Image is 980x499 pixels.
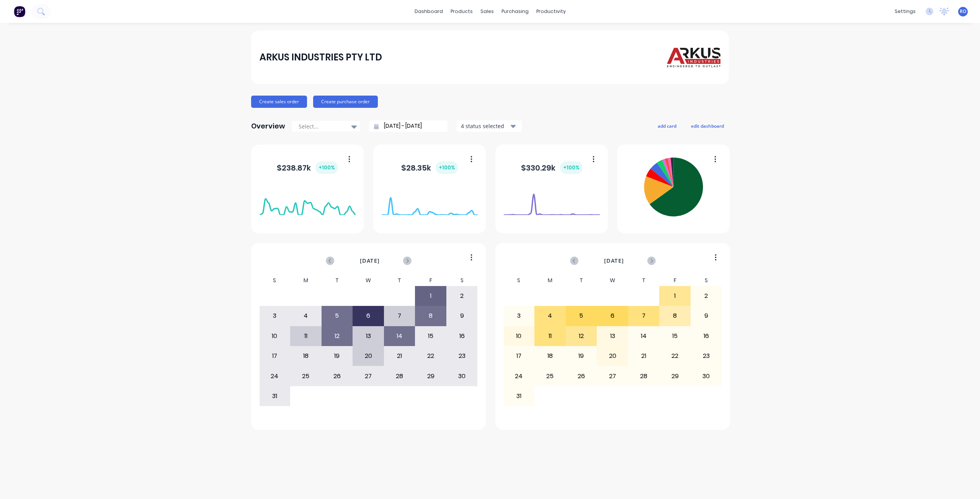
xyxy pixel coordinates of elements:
[277,161,338,174] div: $ 238.87k
[604,257,624,265] span: [DATE]
[660,286,690,306] div: 1
[290,275,322,286] div: M
[401,161,458,174] div: $ 28.35k
[447,346,477,366] div: 23
[260,327,290,346] div: 10
[251,96,307,108] button: Create sales order
[415,327,446,346] div: 15
[660,306,690,325] div: 8
[498,6,532,17] div: purchasing
[461,122,509,130] div: 4 status selected
[532,6,570,17] div: productivity
[566,346,597,366] div: 19
[384,275,415,286] div: T
[597,346,628,366] div: 20
[260,387,290,406] div: 31
[629,327,659,346] div: 14
[260,366,290,385] div: 24
[535,327,565,346] div: 11
[534,275,566,286] div: M
[560,161,583,174] div: + 100 %
[597,275,628,286] div: W
[384,366,415,385] div: 28
[291,366,321,385] div: 25
[322,275,353,286] div: T
[566,366,597,385] div: 26
[259,275,291,286] div: S
[691,275,722,286] div: S
[597,366,628,385] div: 27
[436,161,458,174] div: + 100 %
[415,366,446,385] div: 29
[260,50,382,65] div: ARKUS INDUSTRIES PTY LTD
[322,346,353,366] div: 19
[291,346,321,366] div: 18
[353,275,384,286] div: W
[504,327,534,346] div: 10
[566,327,597,346] div: 12
[322,366,353,385] div: 26
[503,275,535,286] div: S
[504,306,534,325] div: 3
[457,120,522,132] button: 4 status selected
[14,6,25,17] img: Factory
[384,306,415,325] div: 7
[660,327,690,346] div: 15
[415,275,446,286] div: F
[667,43,720,71] img: ARKUS INDUSTRIES PTY LTD
[260,346,290,366] div: 17
[447,366,477,385] div: 30
[691,346,722,366] div: 23
[411,6,447,17] a: dashboard
[447,6,477,17] div: products
[477,6,498,17] div: sales
[691,286,722,306] div: 2
[653,121,681,131] button: add card
[691,306,722,325] div: 9
[504,346,534,366] div: 17
[415,286,446,306] div: 1
[384,346,415,366] div: 21
[629,306,659,325] div: 7
[659,275,691,286] div: F
[535,366,565,385] div: 25
[447,286,477,306] div: 2
[415,346,446,366] div: 22
[384,327,415,346] div: 14
[353,306,384,325] div: 6
[313,96,378,108] button: Create purchase order
[415,306,446,325] div: 8
[446,275,478,286] div: S
[447,306,477,325] div: 9
[597,306,628,325] div: 6
[353,366,384,385] div: 27
[504,366,534,385] div: 24
[891,6,920,17] div: settings
[521,161,583,174] div: $ 330.29k
[660,346,690,366] div: 22
[322,306,353,325] div: 5
[629,366,659,385] div: 28
[260,306,290,325] div: 3
[597,327,628,346] div: 13
[291,327,321,346] div: 11
[251,119,285,134] div: Overview
[322,327,353,346] div: 12
[628,275,660,286] div: T
[960,8,966,15] span: RO
[660,366,690,385] div: 29
[535,306,565,325] div: 4
[691,366,722,385] div: 30
[686,121,729,131] button: edit dashboard
[504,387,534,406] div: 31
[315,161,338,174] div: + 100 %
[566,275,597,286] div: T
[360,257,380,265] span: [DATE]
[353,327,384,346] div: 13
[629,346,659,366] div: 21
[353,346,384,366] div: 20
[447,327,477,346] div: 16
[291,306,321,325] div: 4
[566,306,597,325] div: 5
[691,327,722,346] div: 16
